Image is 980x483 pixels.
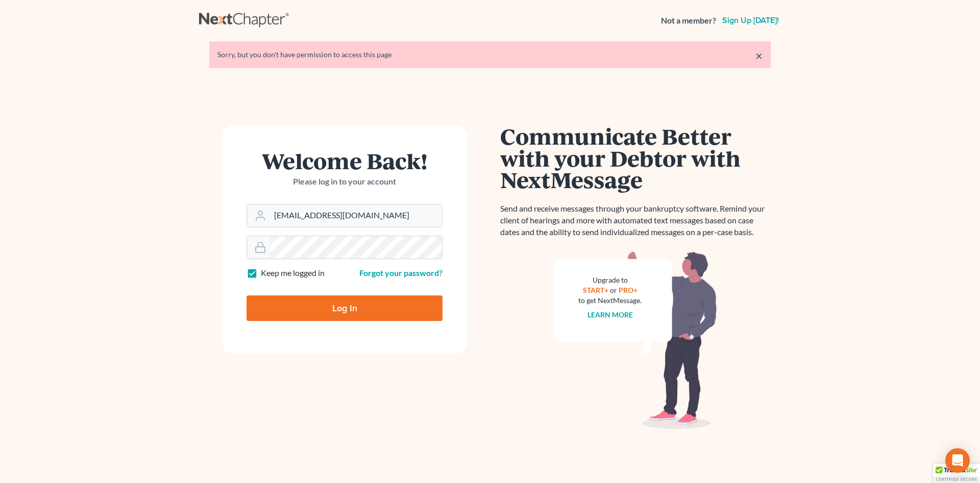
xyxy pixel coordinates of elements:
[217,50,763,60] div: Sorry, but you don't have permission to access this page
[755,50,763,62] a: ×
[661,15,716,27] strong: Not a member?
[587,310,633,319] a: Learn more
[610,286,617,294] span: or
[933,464,980,483] div: TrustedSite Certified
[720,16,781,25] a: Sign up [DATE]!
[578,275,642,285] div: Upgrade to
[583,286,608,294] a: START+
[578,295,642,306] div: to get NextMessage.
[554,250,717,429] img: nextmessage_bg-59042aed3d76b12b5cd301f8e5b87938c9018125f34e5fa2b7a6b67550977c72.svg
[261,267,325,279] label: Keep me logged in
[500,203,771,238] p: Send and receive messages through your bankruptcy software. Remind your client of hearings and mo...
[270,204,442,227] input: Email Address
[619,286,638,294] a: PRO+
[247,176,443,188] p: Please log in to your account
[500,125,771,191] h1: Communicate Better with your Debtor with NextMessage
[945,448,970,473] div: Open Intercom Messenger
[247,295,443,321] input: Log In
[359,268,443,278] a: Forgot your password?
[247,150,443,172] h1: Welcome Back!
